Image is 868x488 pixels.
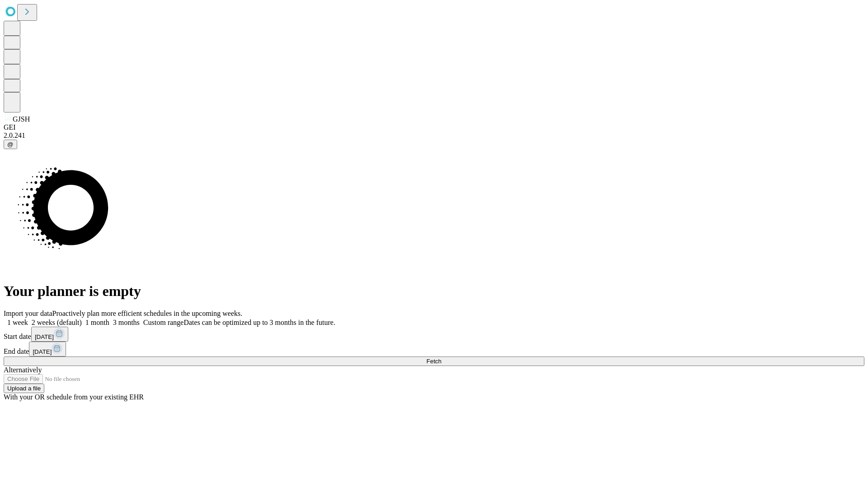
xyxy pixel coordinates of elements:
span: With your OR schedule from your existing EHR [4,393,144,401]
div: Start date [4,327,864,342]
button: @ [4,140,17,149]
span: [DATE] [33,348,52,355]
div: 2.0.241 [4,131,864,140]
span: GJSH [13,115,30,123]
span: Import your data [4,310,52,317]
span: @ [7,141,14,148]
button: [DATE] [31,327,68,342]
button: Fetch [4,357,864,366]
span: Fetch [426,358,441,365]
button: Upload a file [4,384,44,393]
span: Custom range [143,319,184,326]
span: [DATE] [35,333,54,340]
span: 2 weeks (default) [32,319,82,326]
span: 1 week [7,319,28,326]
span: Dates can be optimized up to 3 months in the future. [184,319,335,326]
div: GEI [4,123,864,131]
span: Proactively plan more efficient schedules in the upcoming weeks. [52,310,242,317]
span: 3 months [113,319,140,326]
h1: Your planner is empty [4,283,864,300]
button: [DATE] [29,342,66,357]
span: Alternatively [4,366,42,374]
span: 1 month [85,319,109,326]
div: End date [4,342,864,357]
